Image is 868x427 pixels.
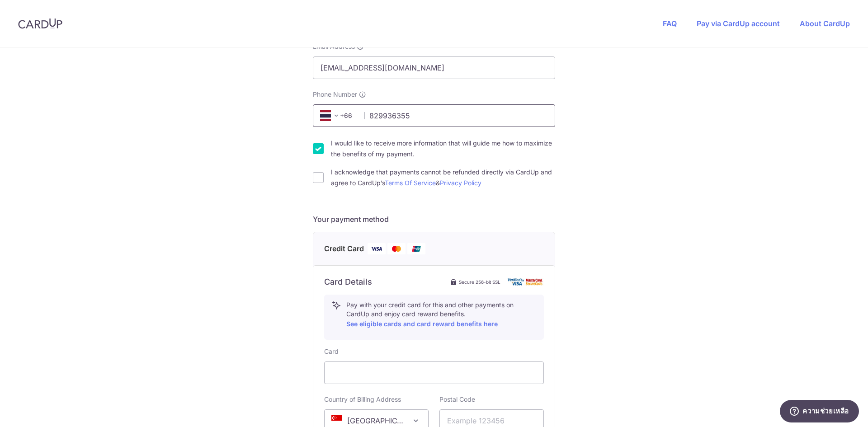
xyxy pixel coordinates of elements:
label: Card [324,347,339,356]
input: Email address [313,56,555,79]
img: CardUp [18,18,62,29]
a: Pay via CardUp account [697,19,780,28]
a: Privacy Policy [440,179,481,187]
span: +66 [317,110,358,121]
a: FAQ [663,19,677,28]
iframe: เปิดวิดเจ็ตที่คุณจะสามารถหาข้อมูลเพิ่มเติมได้ [778,400,859,422]
iframe: Secure card payment input frame [332,367,536,378]
label: Country of Billing Address [324,395,401,404]
label: I would like to receive more information that will guide me how to maximize the benefits of my pa... [331,138,555,160]
a: About CardUp [800,19,850,28]
p: Pay with your credit card for this and other payments on CardUp and enjoy card reward benefits. [346,300,536,329]
a: Terms Of Service [385,179,436,187]
span: +66 [320,110,342,121]
img: card secure [508,278,544,286]
label: I acknowledge that payments cannot be refunded directly via CardUp and agree to CardUp’s & [331,167,555,188]
img: Union Pay [407,243,425,254]
img: Visa [368,243,386,254]
h5: Your payment method [313,214,555,225]
img: Mastercard [387,243,406,254]
label: Postal Code [439,395,475,404]
h6: Card Details [324,277,372,287]
span: Secure 256-bit SSL [459,278,500,286]
a: See eligible cards and card reward benefits here [346,320,498,328]
span: Credit Card [324,243,364,254]
span: Phone Number [313,90,357,99]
